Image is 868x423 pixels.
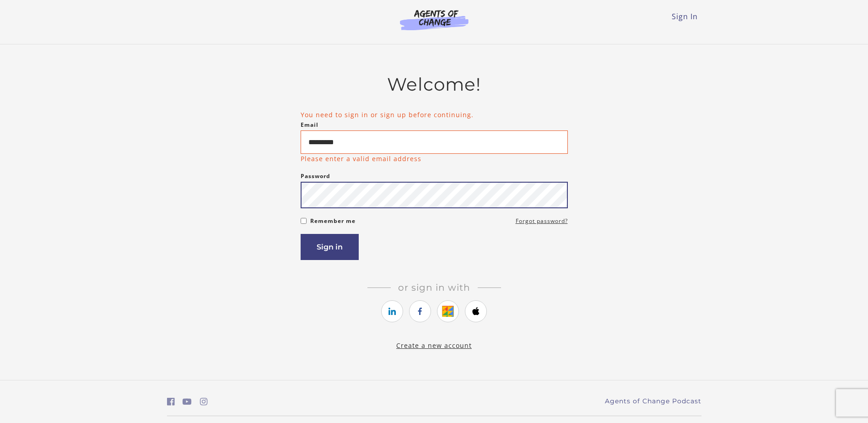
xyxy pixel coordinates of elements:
a: Agents of Change Podcast [605,396,701,406]
a: https://www.instagram.com/agentsofchangeprep/ (Open in a new window) [200,395,208,408]
p: Please enter a valid email address [301,154,421,163]
i: https://www.youtube.com/c/AgentsofChangeTestPrepbyMeaganMitchell (Open in a new window) [183,397,192,406]
a: https://courses.thinkific.com/users/auth/facebook?ss%5Breferral%5D=&ss%5Buser_return_to%5D=%2Facc... [409,300,431,322]
i: https://www.instagram.com/agentsofchangeprep/ (Open in a new window) [200,397,208,406]
label: Remember me [310,216,356,227]
button: Sign in [301,234,359,260]
label: Email [301,119,318,130]
span: Or sign in with [391,282,478,293]
a: Forgot password? [516,216,568,227]
a: https://courses.thinkific.com/users/auth/linkedin?ss%5Breferral%5D=&ss%5Buser_return_to%5D=%2Facc... [381,300,403,322]
li: You need to sign in or sign up before continuing. [301,110,568,119]
i: https://www.facebook.com/groups/aswbtestprep (Open in a new window) [167,397,175,406]
a: https://courses.thinkific.com/users/auth/google?ss%5Breferral%5D=&ss%5Buser_return_to%5D=%2Faccou... [437,300,459,322]
h2: Welcome! [301,74,568,95]
a: https://www.facebook.com/groups/aswbtestprep (Open in a new window) [167,395,175,408]
img: Agents of Change Logo [390,9,478,30]
a: Sign In [672,11,698,22]
a: https://courses.thinkific.com/users/auth/apple?ss%5Breferral%5D=&ss%5Buser_return_to%5D=%2Faccoun... [465,300,487,322]
label: Password [301,171,330,182]
a: Create a new account [396,341,472,350]
a: https://www.youtube.com/c/AgentsofChangeTestPrepbyMeaganMitchell (Open in a new window) [183,395,192,408]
